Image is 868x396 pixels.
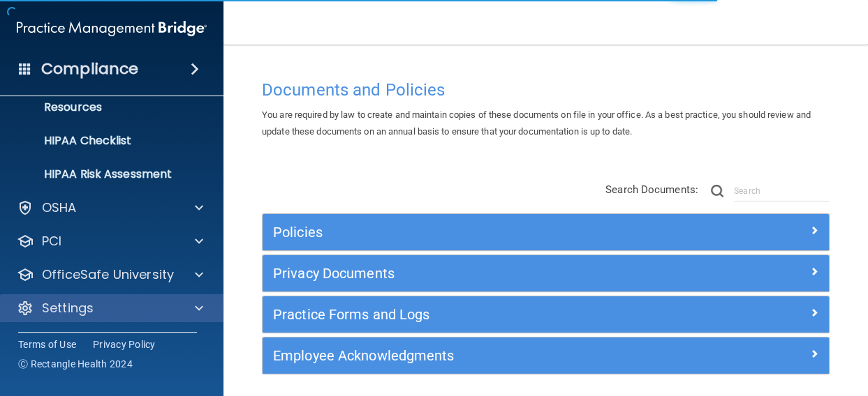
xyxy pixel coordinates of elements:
p: OSHA [42,199,77,216]
h4: Documents and Policies [262,81,830,99]
span: You are required by law to create and maintain copies of these documents on file in your office. ... [262,109,811,137]
p: PCI [42,233,61,250]
a: Terms of Use [18,337,76,351]
p: HIPAA Risk Assessment [9,167,200,181]
a: OSHA [17,199,203,216]
a: PCI [17,233,203,250]
h5: Practice Forms and Logs [273,307,677,322]
p: HIPAA Checklist [9,134,200,148]
a: Privacy Policy [93,337,156,351]
h4: Compliance [41,59,138,79]
input: Search [734,181,830,201]
a: Settings [17,300,203,317]
a: Employee Acknowledgments [273,344,818,367]
span: Ⓒ Rectangle Health 2024 [18,357,133,371]
p: Settings [42,300,94,317]
a: Practice Forms and Logs [273,303,818,326]
span: Search Documents: [605,183,698,196]
h5: Privacy Documents [273,266,677,281]
a: OfficeSafe University [17,266,203,283]
p: Resources [9,100,200,114]
h5: Employee Acknowledgments [273,348,677,363]
p: OfficeSafe University [42,266,174,283]
a: Policies [273,221,818,243]
img: PMB logo [17,15,207,43]
a: Privacy Documents [273,262,818,284]
img: ic-search.3b580494.png [711,185,723,197]
h5: Policies [273,224,677,240]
